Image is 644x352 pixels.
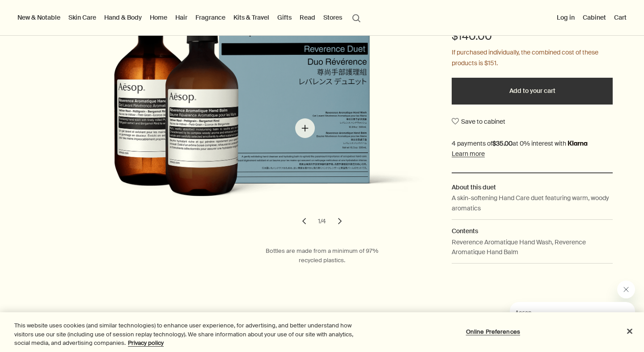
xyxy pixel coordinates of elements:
a: More information about your privacy, opens in a new tab [128,339,164,347]
a: Cabinet [581,12,608,23]
div: Aesop says "Our consultants are available now to offer personalised product advice.". Open messag... [488,281,635,343]
a: Hand & Body [102,12,144,23]
button: Save to cabinet [452,113,505,130]
button: Online Preferences, Opens the preference center dialog [465,323,521,340]
button: next slide [330,211,350,231]
h2: About this duet [452,182,613,192]
a: Skin Care [67,12,98,23]
button: Cart [612,12,628,23]
button: previous slide [294,211,314,231]
button: Log in [555,12,576,23]
button: Stores [322,12,344,23]
div: This website uses cookies (and similar technologies) to enhance user experience, for advertising,... [14,321,354,348]
span: Bottles are made from a minimum of 97% recycled plastics. [266,247,378,264]
p: A skin-softening Hand Care duet featuring warm, woody aromatics [452,193,613,213]
h2: Contents [452,226,613,236]
iframe: Message from Aesop [510,302,635,343]
button: Open search [348,9,364,26]
button: Add to your cart - $140.00 [452,78,613,105]
a: Gifts [275,12,293,23]
p: If purchased individually, the combined cost of these products is $151. [452,47,613,69]
a: Hair [174,12,189,23]
iframe: Close message from Aesop [617,281,635,298]
button: New & Notable [16,12,62,23]
p: Reverence Aromatique Hand Wash, Reverence Aromatique Hand Balm [452,237,613,257]
a: Read [298,12,317,23]
a: Home [148,12,169,23]
button: Close [620,321,640,341]
span: $140.00 [452,29,492,43]
a: Fragrance [194,12,227,23]
a: Kits & Travel [232,12,271,23]
span: Our consultants are available now to offer personalised product advice. [5,19,112,44]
